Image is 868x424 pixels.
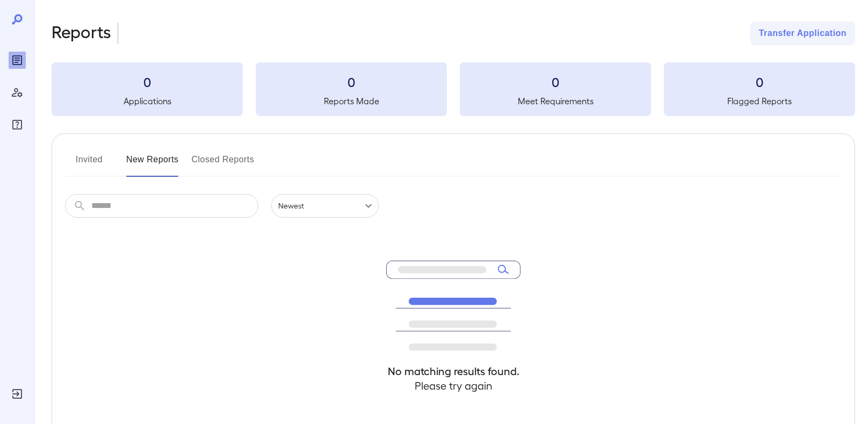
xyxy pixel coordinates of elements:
[126,151,179,177] button: New Reports
[52,95,243,107] h5: Applications
[750,21,855,45] button: Transfer Application
[664,73,855,90] h3: 0
[65,151,113,177] button: Invited
[460,73,651,90] h3: 0
[9,84,26,101] div: Manage Users
[460,95,651,107] h5: Meet Requirements
[52,73,243,90] h3: 0
[52,62,855,116] summary: 0Applications0Reports Made0Meet Requirements0Flagged Reports
[52,21,111,45] h2: Reports
[664,95,855,107] h5: Flagged Reports
[386,364,520,378] h4: No matching results found.
[9,116,26,133] div: FAQ
[9,385,26,403] div: Log Out
[271,194,379,218] div: Newest
[386,378,520,393] h4: Please try again
[256,95,447,107] h5: Reports Made
[256,73,447,90] h3: 0
[9,52,26,69] div: Reports
[192,151,255,177] button: Closed Reports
